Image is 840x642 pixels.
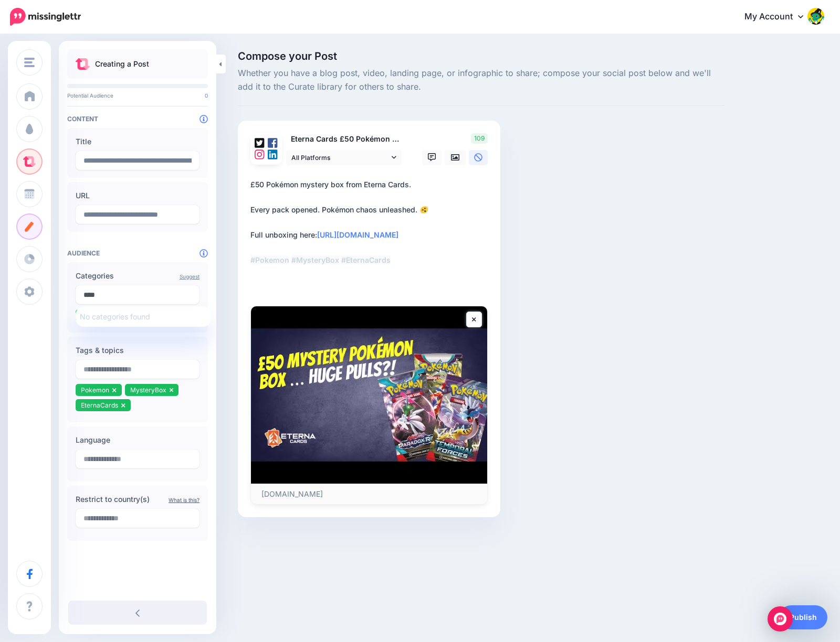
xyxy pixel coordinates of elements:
[734,4,824,30] a: My Account
[76,493,199,506] label: Restrict to country(s)
[779,605,827,629] a: Publish
[76,135,199,148] label: Title
[67,115,208,123] h4: Content
[76,58,90,70] img: curate.png
[169,497,199,503] a: What is this?
[76,344,199,357] label: Tags & topics
[238,51,724,61] span: Compose your Post
[130,386,166,394] span: MysteryBox
[768,606,793,632] div: Open Intercom Messenger
[81,401,118,409] span: EternaCards
[286,133,403,145] p: Eterna Cards £50 Pokémon Mystery Box Unboxing - Did We Get Our Money's Worth?
[76,189,199,202] label: URL
[471,133,488,144] span: 109
[250,178,492,266] div: £50 Pokémon mystery box from Eterna Cards. Every pack opened. Pokémon chaos unleashed. 🫨 Full unb...
[10,8,81,26] img: Missinglettr
[286,150,402,165] a: All Platforms
[95,58,149,70] p: Creating a Post
[24,58,35,67] img: menu.png
[238,67,724,94] span: Whether you have a blog post, video, landing page, or infographic to share; compose your social p...
[261,489,477,499] p: [DOMAIN_NAME]
[291,152,389,163] span: All Platforms
[76,434,199,446] label: Language
[180,273,199,280] a: Suggest
[67,249,208,257] h4: Audience
[76,270,199,282] label: Categories
[80,312,150,321] span: No categories found
[67,92,208,99] p: Potential Audience
[81,386,109,394] span: Pokemon
[205,92,208,99] span: 0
